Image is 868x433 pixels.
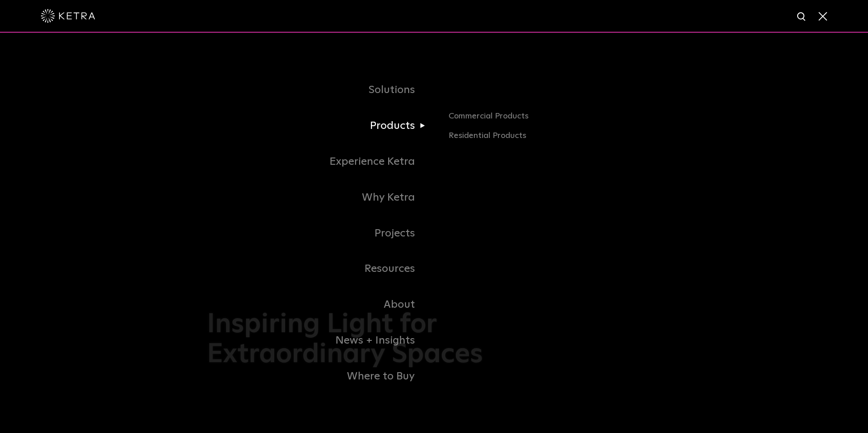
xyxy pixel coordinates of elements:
[207,72,434,108] a: Solutions
[449,129,661,143] a: Residential Products
[41,9,95,23] img: ketra-logo-2019-white
[449,109,661,129] a: Commercial Products
[207,72,661,394] div: Navigation Menu
[207,323,434,359] a: News + Insights
[207,251,434,287] a: Resources
[207,287,434,323] a: About
[796,11,808,23] img: search icon
[207,359,434,394] a: Where to Buy
[207,108,434,144] a: Products
[207,144,434,180] a: Experience Ketra
[207,216,434,251] a: Projects
[207,180,434,216] a: Why Ketra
